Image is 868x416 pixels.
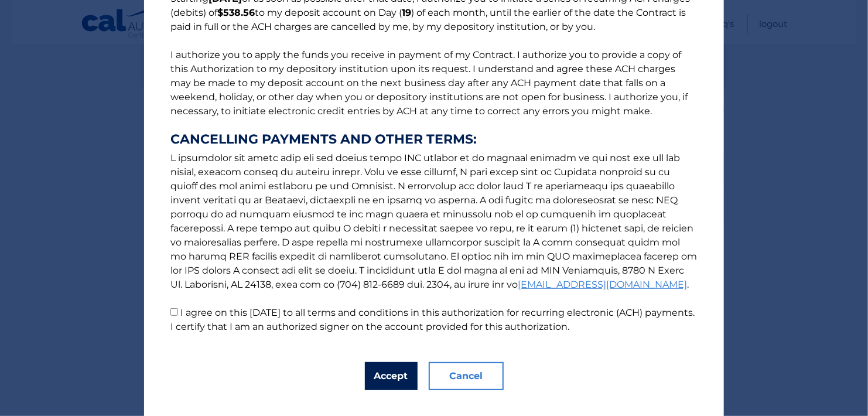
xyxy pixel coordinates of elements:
[217,7,255,18] b: $538.56
[170,132,698,146] strong: CANCELLING PAYMENTS AND OTHER TERMS:
[402,7,411,18] b: 19
[429,362,504,390] button: Cancel
[365,362,418,390] button: Accept
[518,279,687,290] a: [EMAIL_ADDRESS][DOMAIN_NAME]
[170,307,695,332] label: I agree on this [DATE] to all terms and conditions in this authorization for recurring electronic...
